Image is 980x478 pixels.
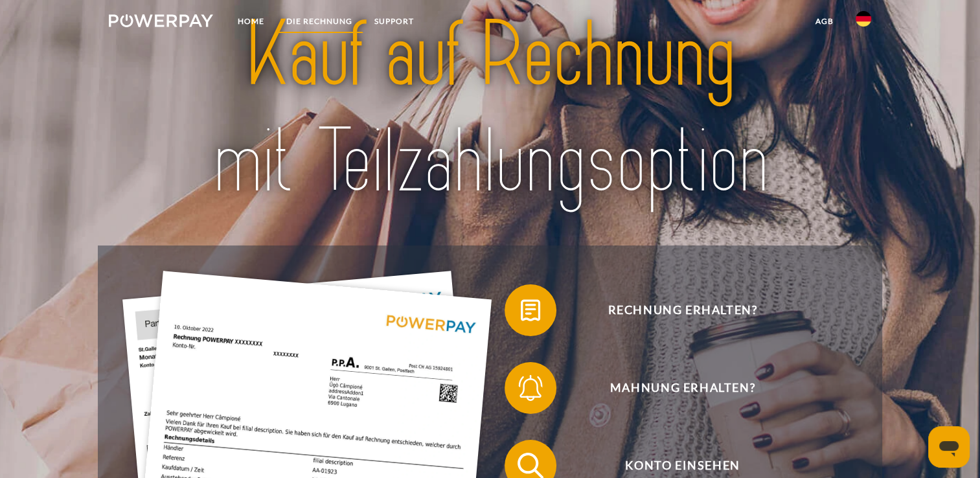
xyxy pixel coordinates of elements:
button: Mahnung erhalten? [505,362,841,414]
a: SUPPORT [363,10,425,33]
span: Mahnung erhalten? [524,362,841,414]
img: de [856,11,871,27]
img: qb_bill.svg [514,294,547,326]
a: Home [227,10,275,33]
iframe: Schaltfläche zum Öffnen des Messaging-Fensters [928,426,970,468]
a: agb [804,10,845,33]
span: Rechnung erhalten? [524,284,841,336]
button: Rechnung erhalten? [505,284,841,336]
img: qb_bell.svg [514,372,547,404]
img: logo-powerpay-white.svg [109,14,213,27]
a: DIE RECHNUNG [275,10,363,33]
